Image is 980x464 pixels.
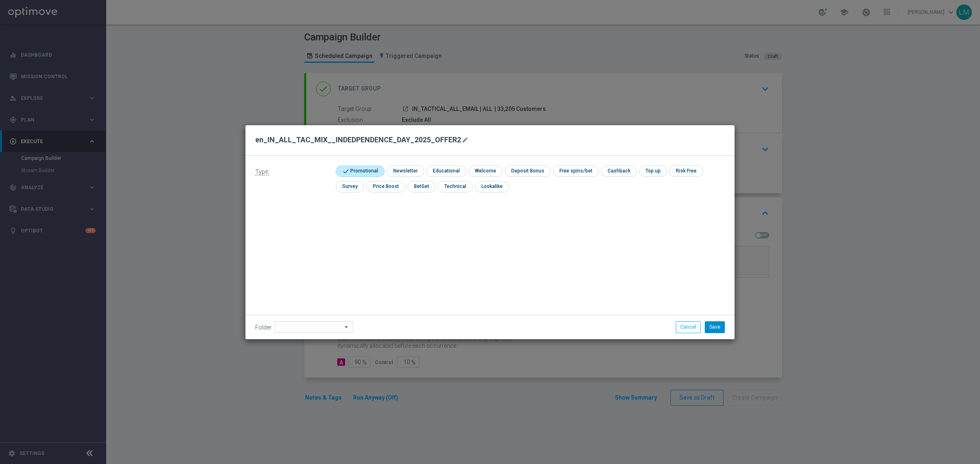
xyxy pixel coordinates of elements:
[461,135,471,145] button: mode_edit
[705,321,725,333] button: Save
[255,135,461,145] h2: en_IN_ALL_TAC_MIX__INDEDPENDENCE_DAY_2025_OFFER2
[255,324,272,331] label: Folder
[676,321,701,333] button: Cancel
[462,137,468,143] i: mode_edit
[255,168,269,175] span: Type:
[343,322,351,332] i: arrow_drop_down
